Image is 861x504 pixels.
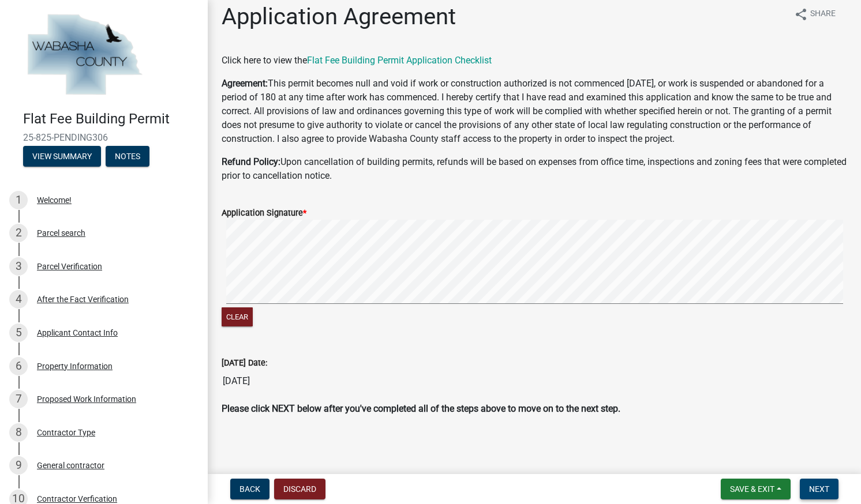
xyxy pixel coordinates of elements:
div: 7 [9,390,28,408]
span: Back [239,484,260,494]
h4: Flat Fee Building Permit [23,111,199,127]
div: After the Fact Verification [37,295,129,303]
div: Applicant Contact Info [37,329,118,337]
div: Contractor Verfication [37,495,117,503]
div: 1 [9,191,28,209]
label: Application Signature [222,209,306,217]
button: Next [800,479,838,499]
wm-modal-confirm: Summary [23,152,101,161]
span: Save & Exit [730,484,774,494]
div: 8 [9,423,28,442]
div: Proposed Work Information [37,395,136,403]
h1: Application Agreement [222,3,456,31]
div: 6 [9,357,28,375]
div: 3 [9,257,28,276]
span: 25-825-PENDING306 [23,132,185,143]
button: Back [230,479,269,499]
p: This permit becomes null and void if work or construction authorized is not commenced [DATE], or ... [222,77,847,146]
i: share [794,7,808,21]
wm-modal-confirm: Notes [106,152,149,161]
strong: Agreement: [222,78,268,89]
strong: Please click NEXT below after you've completed all of the steps above to move on to the next step. [222,403,620,414]
div: Welcome! [37,196,72,204]
div: Parcel search [37,229,85,237]
div: 9 [9,456,28,475]
div: Contractor Type [37,428,95,437]
img: Wabasha County, Minnesota [23,12,145,99]
div: 2 [9,224,28,242]
strong: Refund Policy: [222,156,280,167]
button: shareShare [785,3,845,25]
button: Save & Exit [721,479,791,499]
p: Click here to view the [222,54,847,67]
span: Share [810,7,836,21]
span: Next [809,484,829,494]
label: [DATE] Date: [222,359,267,367]
div: 5 [9,324,28,342]
button: Clear [222,307,253,326]
div: General contractor [37,461,104,469]
a: Flat Fee Building Permit Application Checklist [307,55,492,66]
button: Discard [274,479,325,499]
button: View Summary [23,146,101,167]
button: Notes [106,146,149,167]
div: Parcel Verification [37,262,102,270]
div: 4 [9,290,28,309]
div: Property Information [37,362,113,370]
p: Upon cancellation of building permits, refunds will be based on expenses from office time, inspec... [222,155,847,183]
